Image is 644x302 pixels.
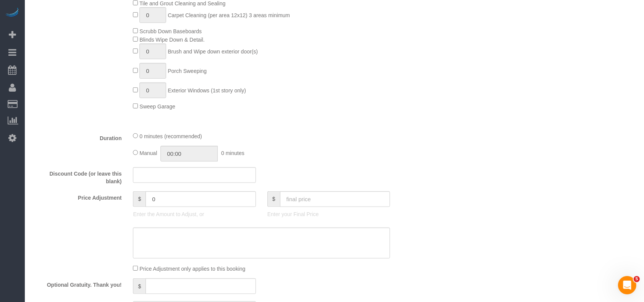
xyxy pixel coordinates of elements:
p: Enter the Amount to Adjust, or [133,210,256,218]
span: Porch Sweeping [168,68,207,74]
p: Enter your Final Price [267,210,390,218]
span: Sweep Garage [139,103,175,110]
span: 0 minutes (recommended) [139,133,202,139]
span: Tile and Grout Cleaning and Sealing [139,0,225,6]
label: Discount Code (or leave this blank) [27,167,127,185]
label: Price Adjustment [27,191,127,202]
span: Price Adjustment only applies to this booking [139,266,245,272]
span: Blinds Wipe Down & Detail. [139,37,204,43]
label: Duration [27,132,127,142]
span: Manual [139,150,157,156]
label: Optional Gratuity. Thank you! [27,278,127,289]
span: Scrubb Down Baseboards [139,28,202,34]
iframe: Intercom live chat [618,276,636,294]
span: Brush and Wipe down exterior door(s) [168,48,258,55]
span: Carpet Cleaning (per area 12x12) 3 areas minimum [168,12,290,18]
span: $ [133,278,146,294]
img: Automaid Logo [5,8,20,18]
span: $ [133,191,146,207]
span: $ [267,191,280,207]
input: final price [280,191,390,207]
span: 5 [634,276,640,282]
span: Exterior Windows (1st story only) [168,87,246,94]
span: 0 minutes [221,150,244,156]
